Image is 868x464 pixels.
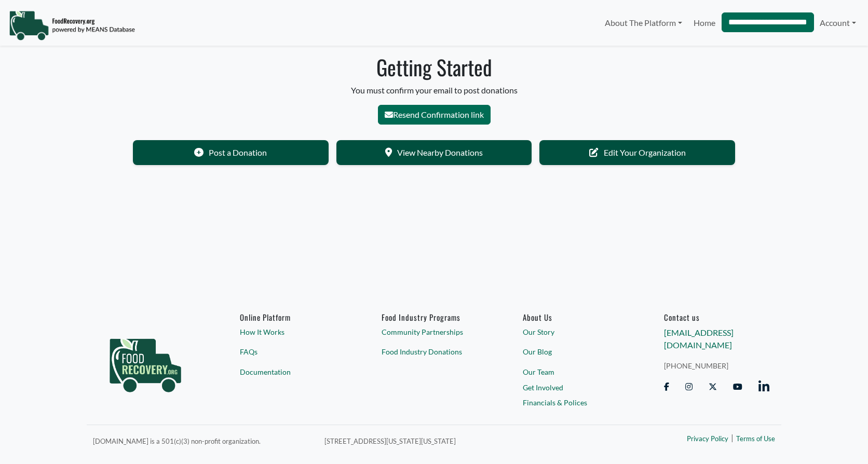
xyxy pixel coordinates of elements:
a: Documentation [240,366,345,377]
a: Post a Donation [133,140,329,165]
a: View Nearby Donations [336,140,532,165]
img: NavigationLogo_FoodRecovery-91c16205cd0af1ed486a0f1a7774a6544ea792ac00100771e7dd3ec7c0e58e41.png [9,10,135,41]
a: Financials & Polices [523,397,628,408]
a: [PHONE_NUMBER] [664,360,769,371]
a: About Us [523,312,628,322]
h1: Getting Started [98,54,770,79]
p: You must confirm your email to post donations [98,84,770,97]
a: Edit Your Organization [539,140,735,165]
a: Our Team [523,366,628,377]
a: Terms of Use [736,434,775,445]
a: Home [688,12,721,33]
h6: Online Platform [240,312,345,322]
a: About The Platform [599,12,688,33]
a: Get Involved [523,382,628,393]
a: Account [814,12,862,33]
a: Our Blog [523,346,628,357]
span: | [731,432,734,444]
a: Community Partnerships [382,326,487,337]
a: FAQs [240,346,345,357]
a: Our Story [523,326,628,337]
p: [STREET_ADDRESS][US_STATE][US_STATE] [324,434,601,447]
h6: Contact us [664,312,769,322]
a: Privacy Policy [687,434,728,445]
h6: Food Industry Programs [382,312,487,322]
img: food_recovery_green_logo-76242d7a27de7ed26b67be613a865d9c9037ba317089b267e0515145e5e51427.png [99,312,192,411]
a: How It Works [240,326,345,337]
a: [EMAIL_ADDRESS][DOMAIN_NAME] [664,327,734,350]
button: Resend Confirmation link [378,105,491,125]
a: Food Industry Donations [382,346,487,357]
p: [DOMAIN_NAME] is a 501(c)(3) non-profit organization. [93,434,312,447]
